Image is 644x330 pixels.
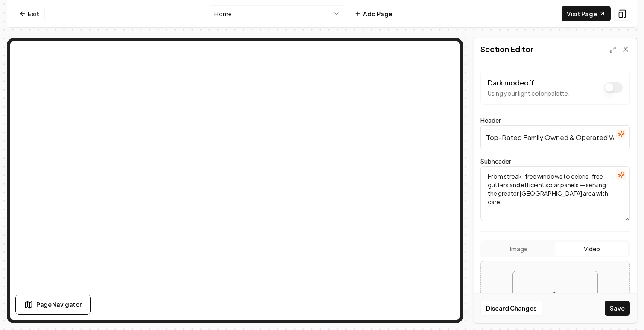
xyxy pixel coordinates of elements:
a: Exit [14,6,45,21]
button: Page Navigator [15,295,91,315]
span: Page Navigator [36,300,82,309]
button: Image [482,242,555,256]
button: Video [555,242,628,256]
label: Dark mode off [488,78,534,87]
h2: Section Editor [480,43,533,55]
a: Visit Page [562,6,611,21]
label: Subheader [480,157,511,165]
button: Add Page [349,6,398,21]
label: Header [480,116,501,124]
p: Using your light color palette. [488,89,570,97]
input: Header [480,125,630,149]
button: Discard Changes [480,301,542,316]
button: Save [605,301,630,316]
